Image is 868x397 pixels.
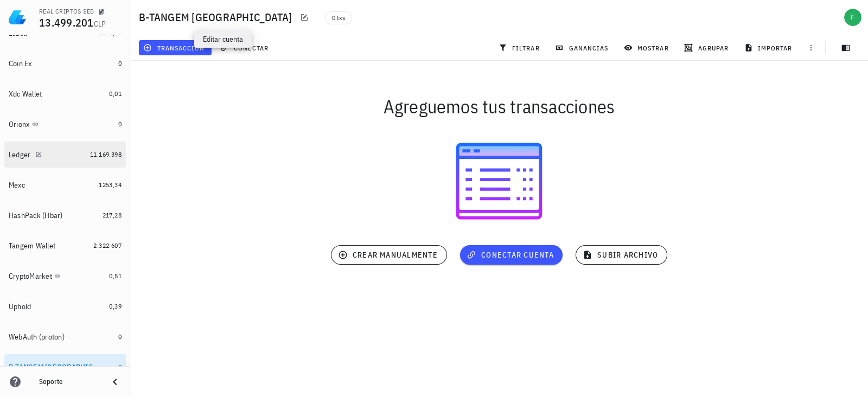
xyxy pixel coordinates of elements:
button: mostrar [620,40,675,55]
button: filtrar [494,40,546,55]
a: WebAuth (proton) 0 [4,324,126,350]
button: crear manualmente [331,245,447,265]
a: HashPack (Hbar) 217,28 [4,202,126,228]
div: Xdc Wallet [9,89,42,99]
div: Coin Ex [9,59,32,68]
span: 0,39 [109,302,122,310]
span: 2.322.607 [93,241,122,249]
a: CryptoMarket 0,51 [4,263,126,289]
a: Orionx 0 [4,111,126,137]
div: Soporte [39,377,100,386]
div: Ledger [9,150,31,159]
a: Uphold 0,39 [4,293,126,319]
span: CLP [94,19,106,29]
span: 0 [118,332,122,341]
span: conectar [222,43,269,52]
span: subir archivo [585,250,658,260]
div: CryptoMarket [9,272,52,281]
span: mostrar [626,43,669,52]
button: ganancias [551,40,615,55]
span: 0,51 [109,272,122,280]
a: B-TANGEM [GEOGRAPHIC_DATA] 0 [4,354,126,380]
div: HashPack (Hbar) [9,211,63,220]
a: Coin Ex 0 [4,50,126,76]
button: transacción [139,40,212,55]
div: Orionx [9,120,30,129]
span: crear manualmente [340,250,438,260]
span: 1253,34 [99,181,122,189]
a: Ledger 11.169.398 [4,142,126,168]
div: avatar [844,9,861,26]
span: importar [746,43,793,52]
span: ganancias [557,43,608,52]
span: filtrar [501,43,540,52]
div: WebAuth (proton) [9,332,65,342]
span: agrupar [686,43,729,52]
span: 0 [118,363,122,371]
span: 11.169.398 [90,150,122,158]
button: importar [739,40,799,55]
div: Mexc [9,181,25,190]
button: agrupar [680,40,735,55]
button: conectar [216,40,276,55]
div: REAL CRIPTOS $EB [39,7,94,16]
div: Uphold [9,302,31,311]
h1: B-TANGEM [GEOGRAPHIC_DATA] [139,9,297,26]
span: 13.499.201 [39,15,94,30]
span: 0,01 [109,89,122,98]
a: Tangem Wallet 2.322.607 [4,233,126,259]
span: conectar cuenta [469,250,554,260]
button: conectar cuenta [460,245,563,265]
a: Mexc 1253,34 [4,172,126,198]
a: Xdc Wallet 0,01 [4,81,126,107]
span: transacción [145,43,205,52]
span: 0 [118,120,122,128]
button: subir archivo [576,245,667,265]
span: 0 [118,59,122,67]
span: 0 txs [332,12,345,24]
div: B-TANGEM [GEOGRAPHIC_DATA] [9,363,103,372]
img: LedgiFi [9,9,26,26]
span: 217,28 [103,211,122,219]
div: Tangem Wallet [9,241,55,251]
